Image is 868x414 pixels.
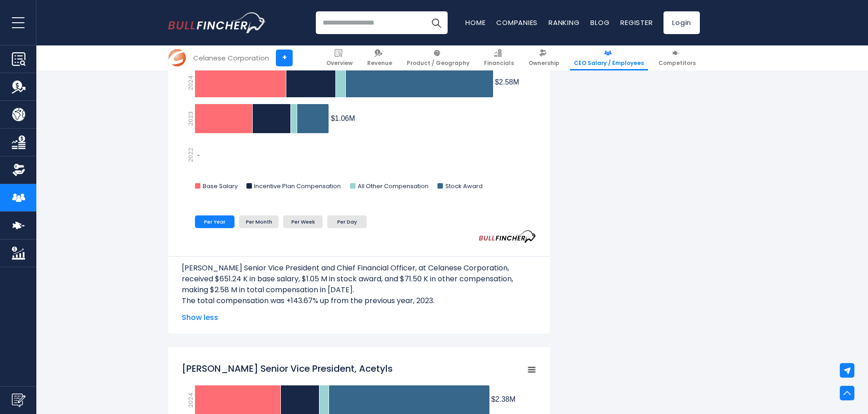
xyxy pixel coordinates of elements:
a: Home [465,18,485,27]
li: Per Day [327,215,367,228]
tspan: $1.06M [331,115,355,122]
text: Stock Award [445,182,483,190]
img: CE logo [169,49,186,66]
img: Bullfincher logo [168,12,266,33]
a: CEO Salary / Employees [570,45,648,70]
span: CEO Salary / Employees [574,60,644,67]
div: v 4.0.25 [25,15,45,22]
div: Domain: [DOMAIN_NAME] [24,24,100,31]
a: Financials [480,45,518,70]
p: The total compensation was +143.67% up from the previous year, 2023. [182,295,536,306]
div: Keywords by Traffic [102,54,150,60]
span: Competitors [658,60,696,67]
a: Product / Geography [403,45,474,70]
text: All Other Compensation [358,182,429,190]
span: Financials [484,60,514,67]
tspan: [PERSON_NAME] Senior Vice President, Acetyls [182,362,393,375]
a: + [276,50,293,66]
text: 2024 [186,393,195,408]
span: Show less [182,312,536,323]
a: Ranking [549,18,579,27]
text: 2023 [186,111,195,126]
a: Companies [496,18,538,27]
text: 2022 [186,148,195,162]
div: Celanese Corporation [193,53,269,63]
a: Competitors [654,45,700,70]
span: Overview [326,60,353,67]
tspan: $2.38M [491,395,515,403]
li: Per Month [239,215,279,228]
li: Per Week [283,215,323,228]
a: Register [620,18,653,27]
div: Domain Overview [36,54,81,60]
text: Incentive Plan Compensation [254,182,341,190]
text: - [197,151,200,159]
span: Revenue [367,60,392,67]
li: Per Year [195,215,234,228]
text: Base Salary [203,182,238,190]
span: Ownership [529,60,559,67]
a: Revenue [363,45,396,70]
svg: Chuck B. Kyrish Senior Vice President and Chief Financial Officer [182,40,536,200]
img: logo_orange.svg [15,15,22,22]
a: Login [663,11,700,34]
img: Ownership [12,163,25,177]
img: website_grey.svg [15,24,22,31]
a: Blog [590,18,609,27]
span: Product / Geography [407,60,469,67]
img: tab_domain_overview_orange.svg [26,53,34,60]
p: [PERSON_NAME] Senior Vice President and Chief Financial Officer, at Celanese Corporation, receive... [182,263,536,295]
a: Go to homepage [168,12,266,33]
a: Overview [322,45,357,70]
tspan: $2.58M [495,78,519,86]
text: 2024 [186,75,195,90]
img: tab_keywords_by_traffic_grey.svg [92,53,99,60]
a: Ownership [524,45,564,70]
button: Search [425,11,448,34]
